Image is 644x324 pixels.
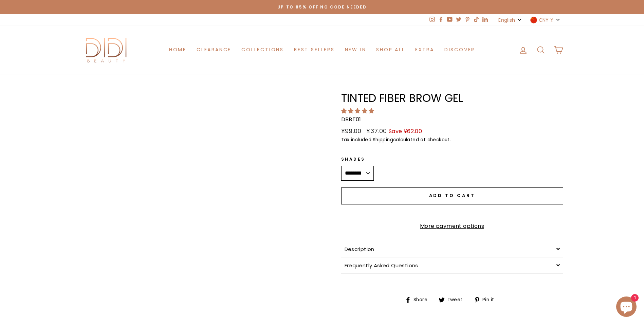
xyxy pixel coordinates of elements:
[366,127,387,135] span: ¥37.00
[341,156,374,162] label: Shades
[614,296,639,319] inbox-online-store-chat: Shopify online store chat
[340,43,371,56] a: New in
[528,14,563,25] button: CNY ¥
[412,296,433,304] span: Share
[373,136,393,144] a: Shipping
[481,296,499,304] span: Pin it
[446,296,468,304] span: Tweet
[81,36,132,64] img: Didi Beauty Co.
[429,192,475,199] span: Add to cart
[341,107,376,115] span: 5.00 stars
[341,222,563,231] a: More payment options
[498,16,515,24] span: English
[164,43,191,56] a: Home
[341,93,563,104] h1: Tinted Fiber Brow Gel
[289,43,340,56] a: Best Sellers
[371,43,410,56] a: Shop All
[539,16,554,24] span: CNY ¥
[277,4,367,10] span: Up to 85% off NO CODE NEEDED
[389,127,422,135] span: Save ¥62.00
[341,136,563,144] small: Tax included. calculated at checkout.
[236,43,289,56] a: Collections
[345,246,374,253] span: Description
[341,115,563,124] p: DBBT01
[496,14,525,25] button: English
[191,43,236,56] a: Clearance
[345,262,418,269] span: Frequently Asked Questions
[410,43,439,56] a: Extra
[439,43,480,56] a: Discover
[341,126,363,136] span: ¥99.00
[341,187,563,204] button: Add to cart
[164,43,480,56] ul: Primary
